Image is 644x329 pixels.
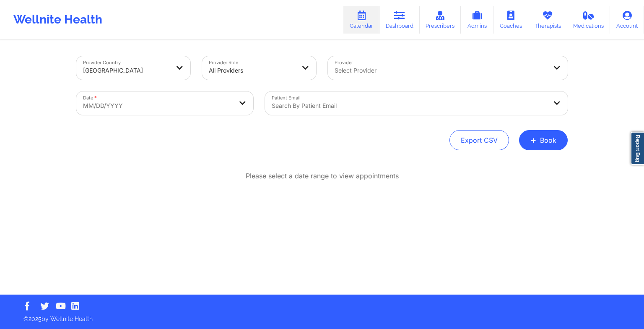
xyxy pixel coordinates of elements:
a: Therapists [528,6,567,34]
p: © 2025 by Wellnite Health [18,309,626,323]
a: Dashboard [379,6,420,34]
a: Coaches [493,6,528,34]
p: Please select a date range to view appointments [246,171,399,181]
a: Account [610,6,644,34]
span: + [530,138,537,142]
button: Export CSV [449,130,509,150]
a: Admins [461,6,493,34]
div: All Providers [209,61,295,80]
button: +Book [519,130,568,150]
a: Medications [567,6,610,34]
div: [GEOGRAPHIC_DATA] [83,61,169,80]
a: Prescribers [420,6,461,34]
a: Calendar [343,6,379,34]
a: Report Bug [631,132,644,165]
